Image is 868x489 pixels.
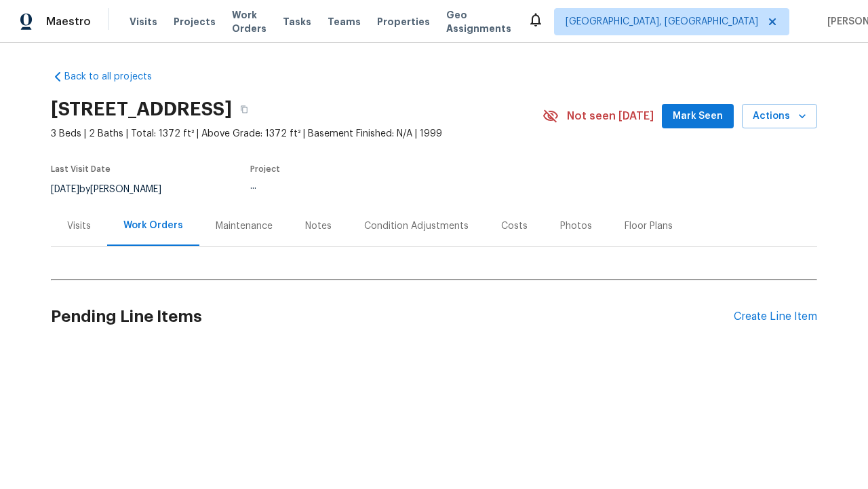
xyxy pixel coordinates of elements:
[51,165,111,173] span: Last Visit Date
[67,219,91,233] div: Visits
[566,15,758,29] span: [GEOGRAPHIC_DATA], [GEOGRAPHIC_DATA]
[51,127,542,141] span: 3 Beds | 2 Baths | Total: 1372 ft² | Above Grade: 1372 ft² | Basement Finished: N/A | 1999
[250,165,280,173] span: Project
[560,219,592,233] div: Photos
[283,17,311,26] span: Tasks
[501,219,528,233] div: Costs
[216,219,273,233] div: Maintenance
[232,8,267,35] span: Work Orders
[250,181,511,191] div: ...
[673,108,723,125] span: Mark Seen
[174,15,216,29] span: Projects
[734,310,817,323] div: Create Line Item
[51,181,178,198] div: by [PERSON_NAME]
[130,15,157,29] span: Visits
[625,219,673,233] div: Floor Plans
[51,103,232,116] h2: [STREET_ADDRESS]
[305,219,332,233] div: Notes
[232,97,256,122] button: Copy Address
[364,219,469,233] div: Condition Adjustments
[123,219,183,232] div: Work Orders
[742,104,817,129] button: Actions
[51,285,734,348] h2: Pending Line Items
[377,15,430,29] span: Properties
[328,15,361,29] span: Teams
[46,15,91,29] span: Maestro
[567,109,654,123] span: Not seen [DATE]
[51,185,79,194] span: [DATE]
[753,108,806,125] span: Actions
[662,104,734,129] button: Mark Seen
[51,70,181,84] a: Back to all projects
[446,8,511,35] span: Geo Assignments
